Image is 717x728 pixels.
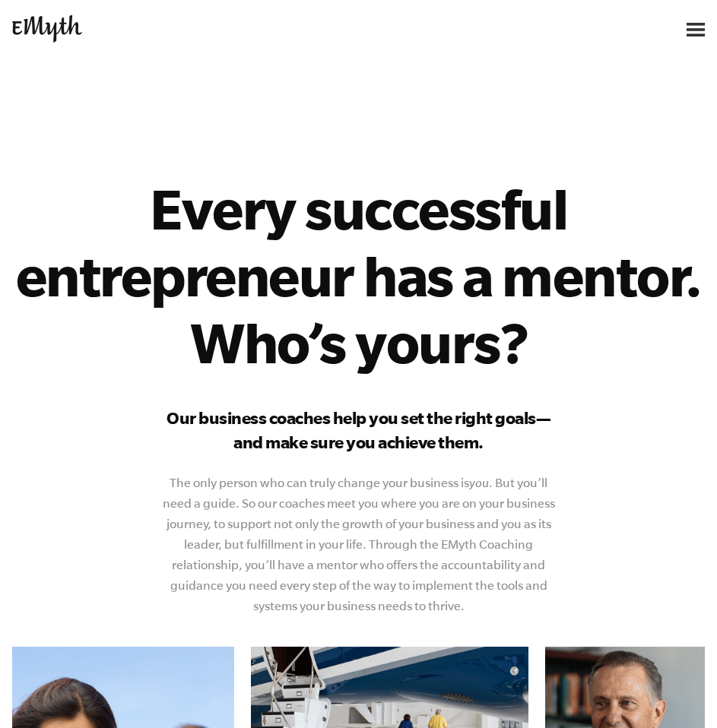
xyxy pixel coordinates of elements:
[469,476,489,489] i: you
[509,13,668,46] iframe: Embedded CTA
[641,655,717,728] iframe: Chat Widget
[12,15,82,42] img: EMyth
[12,175,705,375] h1: Every successful entrepreneur has a mentor. Who’s yours?
[687,23,705,36] img: Open Menu
[159,406,558,454] h3: Our business coaches help you set the right goals—and make sure you achieve them.
[159,473,558,616] p: The only person who can truly change your business is . But you’ll need a guide. So our coaches m...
